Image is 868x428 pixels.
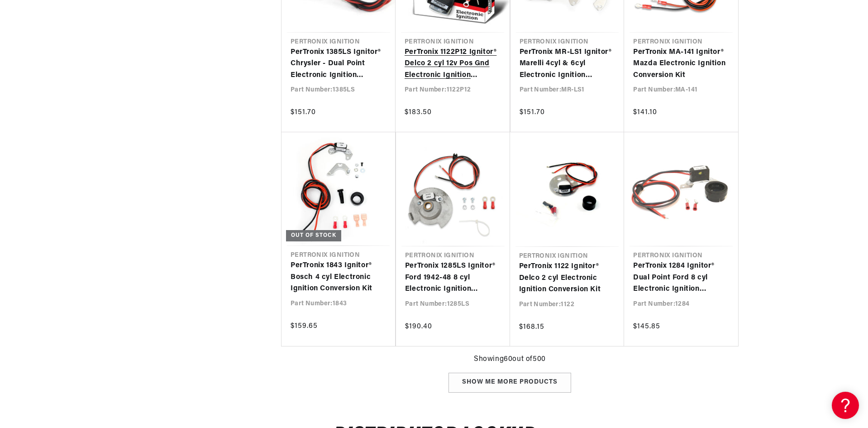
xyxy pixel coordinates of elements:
[448,373,571,393] div: Show me more products
[291,47,386,82] a: PerTronix 1385LS Ignitor® Chrysler - Dual Point Electronic Ignition Conversion Kit
[633,47,729,82] a: PerTronix MA-141 Ignitor® Mazda Electronic Ignition Conversion Kit
[405,47,501,82] a: PerTronix 1122P12 Ignitor® Delco 2 cyl 12v Pos Gnd Electronic Ignition Conversion Kit
[405,260,501,295] a: PerTronix 1285LS Ignitor® Ford 1942-48 8 cyl Electronic Ignition Conversion Kit
[519,261,615,296] a: PerTronix 1122 Ignitor® Delco 2 cyl Electronic Ignition Conversion Kit
[633,260,729,295] a: PerTronix 1284 Ignitor® Dual Point Ford 8 cyl Electronic Ignition Conversion Kit
[474,354,546,365] span: Showing 60 out of 500
[520,47,615,82] a: PerTronix MR-LS1 Ignitor® Marelli 4cyl & 6cyl Electronic Ignition Conversion Kit
[291,260,386,295] a: PerTronix 1843 Ignitor® Bosch 4 cyl Electronic Ignition Conversion Kit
